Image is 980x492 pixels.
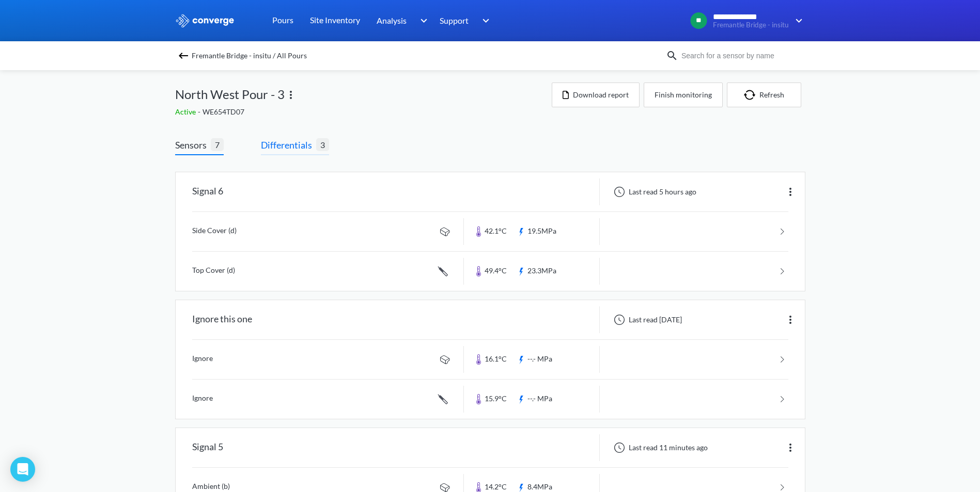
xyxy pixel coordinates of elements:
[563,91,569,99] img: icon-file.svg
[285,89,297,101] img: more.svg
[644,83,723,107] button: Finish monitoring
[177,50,190,62] img: backspace.svg
[784,441,797,454] img: more.svg
[744,90,759,100] img: icon-refresh.svg
[784,186,797,198] img: more.svg
[175,85,285,104] span: North West Pour - 3
[175,138,211,152] span: Sensors
[608,441,711,454] div: Last read 11 minutes ago
[10,457,35,482] div: Open Intercom Messenger
[192,178,223,205] div: Signal 6
[316,138,329,151] span: 3
[784,314,797,326] img: more.svg
[552,83,640,107] button: Download report
[413,14,430,27] img: downArrow.svg
[789,14,805,27] img: downArrow.svg
[261,138,316,152] span: Differentials
[192,434,223,461] div: Signal 5
[666,50,678,62] img: icon-search.svg
[608,186,699,198] div: Last read 5 hours ago
[192,306,252,333] div: Ignore this one
[713,21,789,29] span: Fremantle Bridge - insitu
[377,14,407,27] span: Analysis
[192,48,307,63] span: Fremantle Bridge - insitu / All Pours
[175,106,552,118] div: WE654TD07
[198,107,203,116] span: -
[608,314,685,326] div: Last read [DATE]
[211,138,224,151] span: 7
[476,14,492,27] img: downArrow.svg
[440,14,469,27] span: Support
[175,14,235,27] img: logo_ewhite.svg
[175,107,198,116] span: Active
[727,83,801,107] button: Refresh
[678,50,803,61] input: Search for a sensor by name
